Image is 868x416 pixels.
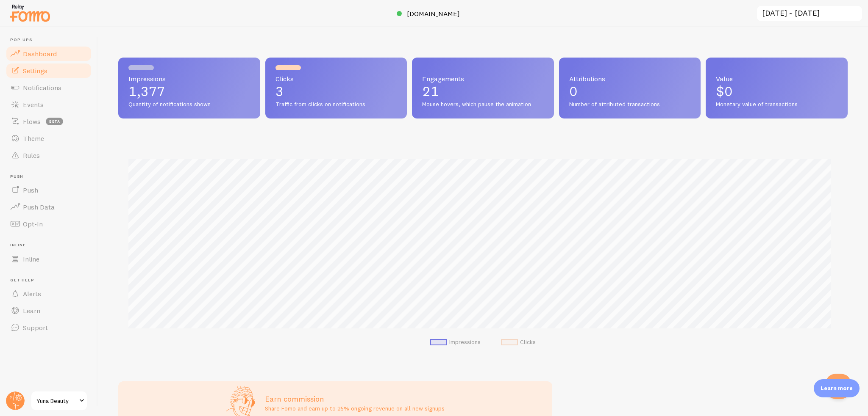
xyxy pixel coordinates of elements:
a: Yuna Beauty [31,391,88,411]
a: Alerts [5,285,92,302]
span: Yuna Beauty [36,396,77,406]
a: Events [5,96,92,113]
p: 1,377 [128,85,250,98]
a: Flows beta [5,113,92,130]
a: Notifications [5,79,92,96]
span: Impressions [128,75,250,82]
span: Settings [23,66,47,75]
span: Dashboard [23,50,57,58]
a: Settings [5,62,92,79]
span: $0 [716,83,733,99]
a: Push Data [5,198,92,215]
img: fomo-relay-logo-orange.svg [9,2,51,24]
span: beta [46,118,63,125]
span: Events [23,100,44,109]
span: Rules [23,151,40,160]
span: Clicks [275,75,397,82]
span: Value [716,75,837,82]
span: Notifications [23,83,61,92]
span: Support [23,323,48,332]
span: Monetary value of transactions [716,101,837,108]
p: 3 [275,85,397,98]
span: Push [23,186,38,194]
a: Inline [5,251,92,267]
h3: Earn commission [265,394,445,404]
p: 21 [422,85,544,98]
a: Rules [5,147,92,164]
span: Inline [23,255,39,263]
span: Push Data [23,203,55,211]
a: Support [5,319,92,336]
li: Clicks [501,339,536,346]
span: Number of attributed transactions [569,101,691,108]
li: Impressions [430,339,481,346]
span: Traffic from clicks on notifications [275,101,397,108]
p: 0 [569,85,691,98]
span: Engagements [422,75,544,82]
span: Theme [23,134,44,143]
span: Get Help [10,278,92,283]
span: Opt-In [23,220,43,228]
span: Attributions [569,75,691,82]
span: Mouse hovers, which pause the animation [422,101,544,108]
span: Alerts [23,289,41,298]
a: Push [5,182,92,198]
iframe: Help Scout Beacon - Open [826,374,851,399]
span: Learn [23,306,40,315]
a: Opt-In [5,215,92,232]
a: Theme [5,130,92,147]
span: Pop-ups [10,37,92,43]
a: Learn [5,302,92,319]
p: Share Fomo and earn up to 25% ongoing revenue on all new signups [265,404,445,413]
span: Push [10,174,92,179]
span: Flows [23,117,41,126]
p: Learn more [821,384,853,392]
span: Inline [10,242,92,248]
div: Learn more [814,379,860,397]
a: Dashboard [5,45,92,62]
span: Quantity of notifications shown [128,101,250,108]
